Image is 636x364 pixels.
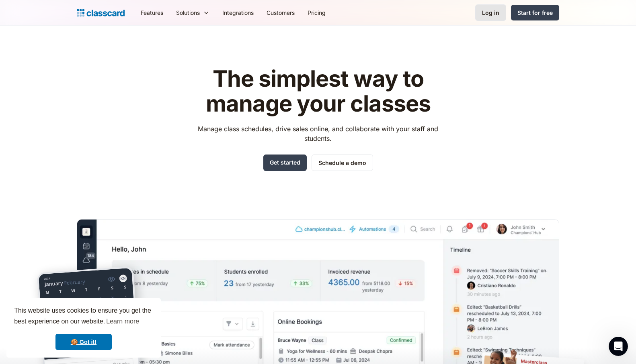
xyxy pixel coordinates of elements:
[482,8,499,17] div: Log in
[517,8,553,17] div: Start for free
[6,298,161,358] div: cookieconsent
[14,306,153,327] span: This website uses cookies to ensure you get the best experience on our website.
[475,4,506,21] a: Log in
[263,155,307,171] a: Get started
[176,8,200,17] div: Solutions
[77,7,125,18] a: Logo
[170,4,216,22] div: Solutions
[301,4,332,22] a: Pricing
[511,5,559,20] a: Start for free
[105,315,140,327] a: learn more about cookies
[216,4,260,22] a: Integrations
[609,337,628,356] iframe: Intercom live chat
[134,4,170,22] a: Features
[191,67,446,116] h1: The simplest way to manage your classes
[55,334,112,350] a: dismiss cookie message
[191,124,446,143] p: Manage class schedules, drive sales online, and collaborate with your staff and students.
[260,4,301,22] a: Customers
[312,155,373,171] a: Schedule a demo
